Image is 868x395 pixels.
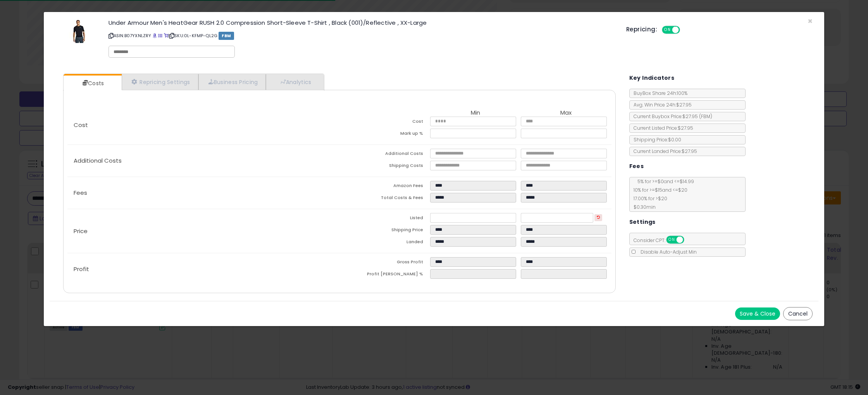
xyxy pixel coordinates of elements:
img: 31ElykT-P8L._SL60_.jpg [67,20,91,43]
span: OFF [683,237,695,243]
a: BuyBox page [153,33,157,39]
span: Current Buybox Price: [630,113,712,120]
span: OFF [679,27,691,33]
p: Price [67,228,339,234]
h5: Fees [629,161,644,171]
a: Costs [64,76,121,91]
a: Business Pricing [198,74,266,90]
span: Disable Auto-Adjust Min [637,249,697,255]
h5: Settings [629,217,656,227]
span: ON [663,27,672,33]
p: Additional Costs [67,158,339,164]
td: Shipping Price [339,225,430,237]
td: Landed [339,237,430,249]
p: Profit [67,266,339,272]
td: Cost [339,117,430,129]
span: $27.95 [682,113,712,120]
td: Amazon Fees [339,181,430,193]
span: 10 % for >= $15 and <= $20 [630,187,687,193]
span: ON [667,237,677,243]
button: Save & Close [735,307,780,320]
span: Current Landed Price: $27.95 [630,148,697,155]
a: All offer listings [158,33,162,39]
span: BuyBox Share 24h: 100% [630,90,687,96]
th: Min [430,110,521,117]
span: Consider CPT: [630,237,694,244]
td: Profit [PERSON_NAME] % [339,269,430,281]
p: ASIN: B07YXNLZRY | SKU: 0L-KFMP-QL2G [108,29,615,42]
a: Repricing Settings [122,74,198,90]
h3: Under Armour Men's HeatGear RUSH 2.0 Compression Short-Sleeve T-Shirt , Black (001)/Reflective , ... [108,20,615,26]
td: Total Costs & Fees [339,193,430,205]
p: Cost [67,122,339,128]
td: Listed [339,213,430,225]
span: $0.30 min [630,204,656,210]
span: 17.00 % for > $20 [630,195,667,202]
span: 5 % for >= $0 and <= $14.99 [634,178,694,185]
span: Shipping Price: $0.00 [630,136,681,143]
th: Max [521,110,611,117]
h5: Repricing: [626,26,657,33]
td: Additional Costs [339,149,430,161]
span: ( FBM ) [699,113,712,120]
a: Your listing only [164,33,168,39]
span: × [808,15,813,27]
span: Avg. Win Price 24h: $27.95 [630,101,692,108]
td: Shipping Costs [339,161,430,173]
button: Cancel [783,307,813,320]
h5: Key Indicators [629,73,675,83]
td: Mark up % [339,129,430,141]
p: Fees [67,190,339,196]
a: Analytics [266,74,323,90]
span: FBM [219,32,234,40]
td: Gross Profit [339,257,430,269]
span: Current Listed Price: $27.95 [630,125,693,131]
